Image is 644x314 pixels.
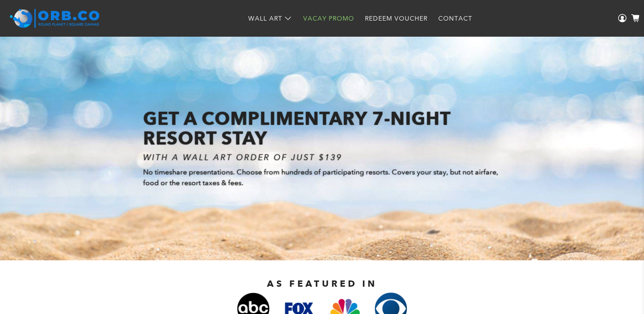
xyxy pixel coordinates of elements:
[143,109,501,148] h1: GET A COMPLIMENTARY 7-NIGHT RESORT STAY
[433,7,478,30] a: Contact
[298,7,360,30] a: Vacay Promo
[243,7,298,30] a: Wall Art
[143,168,498,187] span: No timeshare presentations. Choose from hundreds of participating resorts. Covers your stay, but ...
[112,278,532,289] h2: AS FEATURED IN
[360,7,433,30] a: Redeem Voucher
[143,153,342,162] i: WITH A WALL ART ORDER OF JUST $139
